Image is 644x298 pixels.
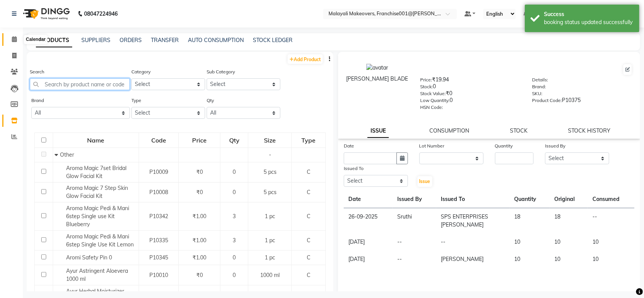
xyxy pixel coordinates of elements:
[233,168,236,175] span: 0
[393,251,436,268] td: --
[393,233,436,251] td: --
[436,251,510,268] td: [PERSON_NAME]
[188,37,244,44] a: AUTO CONSUMPTION
[344,191,393,208] th: Date
[544,10,634,18] div: Success
[253,37,293,44] a: STOCK LEDGER
[366,64,388,72] img: avatar
[269,151,271,158] span: -
[544,18,634,26] div: booking status updated successfully
[131,97,141,104] label: Type
[393,208,436,234] td: Sruthi
[420,76,432,83] label: Price:
[60,151,74,158] span: Other
[233,237,236,244] span: 3
[550,208,588,234] td: 18
[495,143,513,149] label: Quantity
[120,37,142,44] a: ORDERS
[307,168,311,175] span: C
[196,272,203,279] span: ₹0
[31,97,44,104] label: Brand
[196,189,203,196] span: ₹0
[36,34,72,47] a: PRODUCTS
[149,189,168,196] span: P10008
[420,96,521,107] div: 0
[24,35,47,44] div: Calendar
[196,168,203,175] span: ₹0
[344,208,393,234] td: 26-09-2025
[568,127,611,134] a: STOCK HISTORY
[149,168,168,175] span: P10009
[149,237,168,244] span: P10335
[30,78,130,90] input: Search by product name or code
[420,83,433,90] label: Stock:
[510,233,550,251] td: 10
[420,83,521,93] div: 0
[66,254,112,261] span: Aromi Safety Pin 0
[307,272,311,279] span: C
[193,213,206,220] span: ₹1.00
[588,251,634,268] td: 10
[510,251,550,268] td: 10
[149,254,168,261] span: P10345
[545,143,565,149] label: Issued By
[344,251,393,268] td: [DATE]
[139,133,178,147] div: Code
[550,251,588,268] td: 10
[307,237,311,244] span: C
[264,189,277,196] span: 5 pcs
[367,124,389,138] a: ISSUE
[233,213,236,220] span: 3
[532,83,546,90] label: Brand:
[66,165,126,180] span: Aroma Magic 7set Bridal Glow Facial Kit
[510,127,527,134] a: STOCK
[66,185,128,199] span: Aroma Magic 7 Step Skin Glow Facial Kit
[19,3,72,24] img: logo
[532,76,548,83] label: Details:
[81,37,110,44] a: SUPPLIERS
[292,133,325,147] div: Type
[233,189,236,196] span: 0
[249,133,291,147] div: Size
[510,191,550,208] th: Quantity
[436,191,510,208] th: Issued To
[344,165,364,172] label: Issued To
[510,208,550,234] td: 18
[84,3,118,24] b: 08047224946
[420,76,521,86] div: ₹19.94
[588,233,634,251] td: 10
[30,68,44,75] label: Search
[420,90,446,97] label: Stock Value:
[179,133,220,147] div: Price
[149,213,168,220] span: P10342
[66,267,128,282] span: Ayur Astringent Aloevera 1000 ml
[193,254,206,261] span: ₹1.00
[532,97,562,104] label: Product Code:
[264,168,277,175] span: 5 pcs
[233,254,236,261] span: 0
[265,237,275,244] span: 1 pc
[233,272,236,279] span: 0
[265,213,275,220] span: 1 pc
[260,272,280,279] span: 1000 ml
[207,68,235,75] label: Sub Category
[265,254,275,261] span: 1 pc
[523,10,528,17] a: 2
[419,143,445,149] label: Lot Number
[532,90,542,97] label: SKU:
[393,191,436,208] th: Issued By
[344,143,354,149] label: Date
[420,104,443,111] label: HSN Code:
[417,176,432,187] button: Issue
[532,96,633,107] div: P10375
[436,233,510,251] td: --
[55,151,60,158] span: Collapse Row
[307,189,311,196] span: C
[344,233,393,251] td: [DATE]
[307,254,311,261] span: C
[419,178,430,184] span: Issue
[149,272,168,279] span: P10010
[131,68,150,75] label: Category
[307,213,311,220] span: C
[436,208,510,234] td: SPS ENTERPRISES [PERSON_NAME]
